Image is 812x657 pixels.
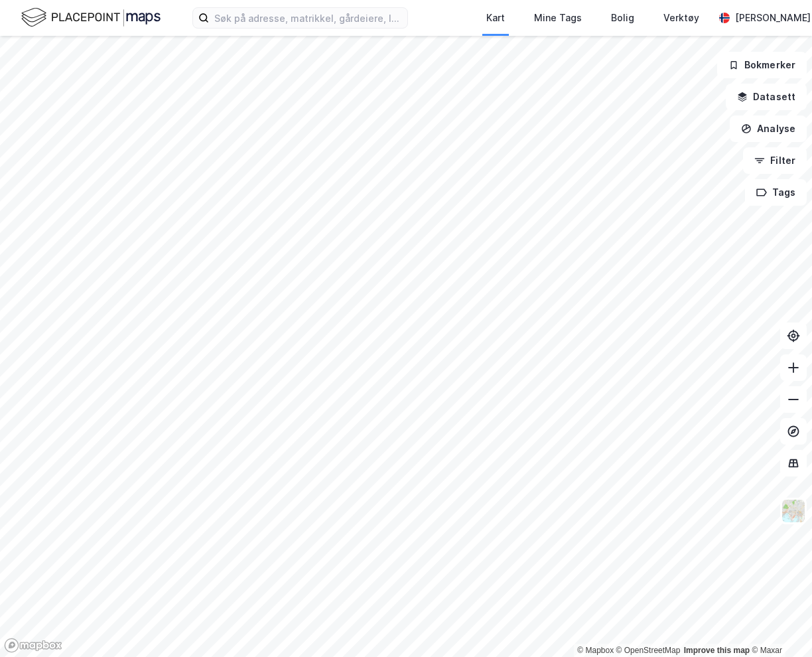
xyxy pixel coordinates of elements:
[735,10,811,26] div: [PERSON_NAME]
[209,8,407,28] input: Søk på adresse, matrikkel, gårdeiere, leietakere eller personer
[746,593,812,657] iframe: Chat Widget
[611,10,634,26] div: Bolig
[663,10,699,26] div: Verktøy
[534,10,582,26] div: Mine Tags
[486,10,505,26] div: Kart
[21,6,161,29] img: logo.f888ab2527a4732fd821a326f86c7f29.svg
